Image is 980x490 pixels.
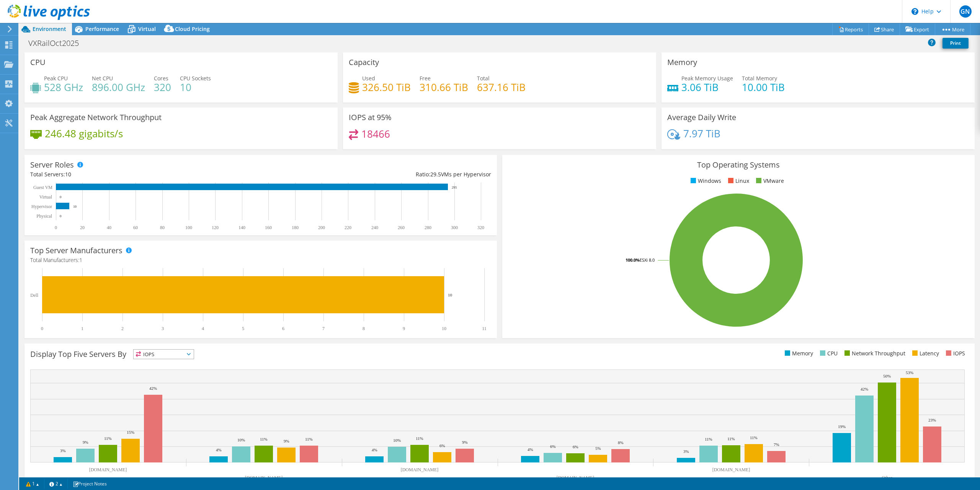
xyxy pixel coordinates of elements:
[683,129,720,138] h4: 7.97 TiB
[245,475,283,480] text: [DOMAIN_NAME]
[944,349,965,358] li: IOPS
[127,430,134,435] text: 15%
[362,83,411,91] h4: 326.50 TiB
[595,446,601,451] text: 5%
[959,5,972,18] span: GN
[425,225,431,230] text: 280
[681,75,733,82] span: Peak Memory Usage
[85,25,119,33] span: Performance
[906,370,913,375] text: 53%
[727,436,735,441] text: 11%
[900,23,935,35] a: Export
[345,225,351,230] text: 220
[362,75,375,82] span: Used
[683,449,689,454] text: 3%
[30,113,162,122] h3: Peak Aggregate Network Throughput
[935,23,970,35] a: More
[242,326,244,331] text: 5
[322,326,325,331] text: 7
[482,326,487,331] text: 11
[528,447,533,452] text: 4%
[149,386,157,391] text: 42%
[44,83,83,91] h4: 528 GHz
[508,161,969,169] h3: Top Operating Systems
[928,418,936,422] text: 23%
[398,225,405,230] text: 260
[202,326,204,331] text: 4
[742,75,777,82] span: Total Memory
[121,326,124,331] text: 2
[726,177,749,185] li: Linux
[60,195,62,199] text: 0
[363,326,365,331] text: 8
[265,225,272,230] text: 160
[185,225,192,230] text: 100
[134,350,194,359] span: IOPS
[452,186,457,189] text: 295
[65,171,71,178] span: 10
[73,205,77,208] text: 10
[104,436,112,441] text: 11%
[44,75,68,82] span: Peak CPU
[162,326,164,331] text: 3
[573,444,578,449] text: 6%
[60,214,62,218] text: 0
[160,225,165,230] text: 80
[30,170,261,179] div: Total Servers:
[33,185,52,190] text: Guest VM
[30,246,122,255] h3: Top Server Manufacturers
[910,349,939,358] li: Latency
[667,58,697,67] h3: Memory
[774,442,779,447] text: 7%
[92,83,145,91] h4: 896.00 GHz
[705,437,712,441] text: 11%
[238,225,245,230] text: 140
[712,467,750,472] text: [DOMAIN_NAME]
[133,225,138,230] text: 60
[216,448,222,452] text: 4%
[477,83,526,91] h4: 637.16 TiB
[818,349,838,358] li: CPU
[30,256,491,264] h4: Total Manufacturers:
[372,448,377,452] text: 4%
[442,326,446,331] text: 10
[371,225,378,230] text: 240
[30,161,74,169] h3: Server Roles
[33,25,66,33] span: Environment
[79,256,82,264] span: 1
[783,349,813,358] li: Memory
[349,113,392,122] h3: IOPS at 95%
[41,326,43,331] text: 0
[750,435,758,440] text: 11%
[618,440,624,445] text: 8%
[318,225,325,230] text: 200
[21,479,44,488] a: 1
[681,83,733,91] h4: 3.06 TiB
[138,25,156,33] span: Virtual
[260,437,268,441] text: 11%
[261,170,491,179] div: Ratio: VMs per Hypervisor
[45,129,123,138] h4: 246.48 gigabits/s
[557,475,595,480] text: [DOMAIN_NAME]
[420,75,431,82] span: Free
[154,83,171,91] h4: 320
[451,225,458,230] text: 300
[25,39,91,47] h1: VXRailOct2025
[420,83,468,91] h4: 310.66 TiB
[60,448,66,453] text: 3%
[942,38,969,49] a: Print
[36,213,52,219] text: Physical
[44,479,68,488] a: 2
[843,349,905,358] li: Network Throughput
[838,424,846,429] text: 19%
[742,83,785,91] h4: 10.00 TiB
[477,225,484,230] text: 320
[640,257,655,263] tspan: ESXi 8.0
[305,437,313,441] text: 11%
[154,75,168,82] span: Cores
[477,75,490,82] span: Total
[175,25,210,33] span: Cloud Pricing
[416,436,423,441] text: 11%
[430,171,441,178] span: 29.5
[349,58,379,67] h3: Capacity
